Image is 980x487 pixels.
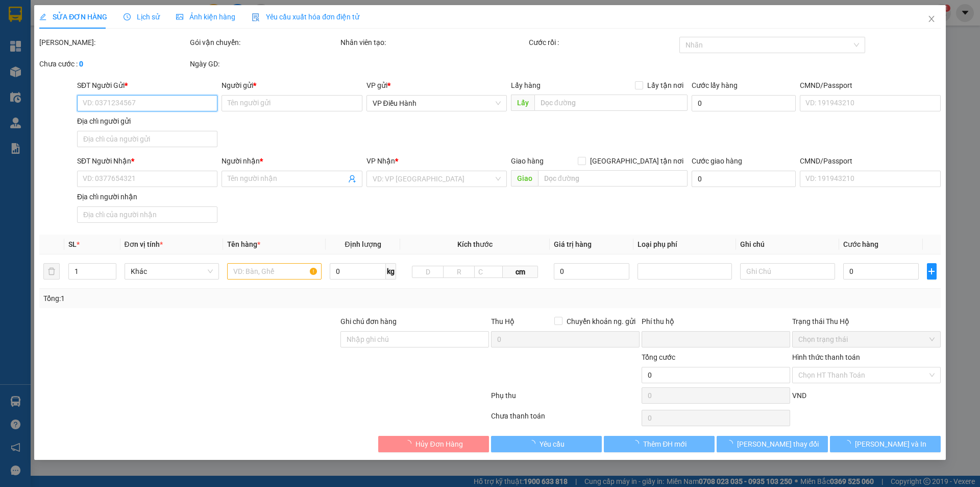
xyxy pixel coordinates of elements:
span: Cước hàng [843,240,878,248]
span: Lấy [511,95,534,111]
span: close [927,15,936,23]
span: VND [792,391,806,400]
button: [PERSON_NAME] và In [830,436,941,452]
span: Yêu cầu xuất hóa đơn điện tử [252,13,359,21]
span: picture [176,13,183,20]
button: [PERSON_NAME] thay đổi [717,436,827,452]
input: VD: Bàn, Ghế [227,263,322,280]
span: Chuyển khoản ng. gửi [562,316,640,327]
span: SL [68,240,77,248]
span: Hủy Đơn Hàng [415,438,462,450]
span: Giá trị hàng [554,240,592,248]
span: plus [927,267,936,275]
span: Ảnh kiện hàng [176,13,235,21]
span: clock-circle [124,13,131,20]
button: Thêm ĐH mới [604,436,715,452]
span: [GEOGRAPHIC_DATA] tận nơi [586,155,688,167]
img: icon [252,13,260,21]
input: Dọc đường [534,95,688,111]
span: [PERSON_NAME] và In [855,438,926,450]
span: Thu Hộ [491,317,514,326]
div: CMND/Passport [800,80,940,91]
button: plus [927,263,937,280]
span: Giao [511,170,538,187]
div: Ngày GD: [190,58,338,69]
div: VP gửi [366,80,507,91]
input: D [412,266,444,278]
input: Dọc đường [538,170,688,187]
div: SĐT Người Gửi [77,80,217,91]
input: Ghi Chú [740,263,835,280]
div: Người gửi [222,80,362,91]
span: VP Điều Hành [373,96,501,111]
div: Phí thu hộ [642,316,790,331]
span: VP Nhận [366,157,395,165]
span: Khác [131,264,213,279]
input: Địa chỉ của người nhận [77,206,217,223]
span: SỬA ĐƠN HÀNG [39,13,107,21]
span: kg [386,263,396,280]
input: Cước giao hàng [692,171,796,187]
div: Địa chỉ người gửi [77,115,217,127]
label: Cước lấy hàng [692,81,738,89]
div: Chưa thanh toán [490,410,641,428]
span: Lấy tận nơi [643,80,688,91]
span: Yêu cầu [540,438,565,450]
input: Ghi chú đơn hàng [340,331,489,347]
span: Lịch sử [124,13,160,21]
span: Định lượng [345,240,381,248]
input: Cước lấy hàng [692,95,796,111]
span: Giao hàng [511,157,544,165]
b: 0 [79,60,83,68]
div: SĐT Người Nhận [77,155,217,167]
span: loading [844,440,855,447]
div: CMND/Passport [800,155,940,167]
div: Địa chỉ người nhận [77,191,217,202]
button: delete [43,263,60,280]
span: loading [528,440,540,447]
span: Tổng cước [642,353,675,361]
span: Lấy hàng [511,81,541,89]
span: loading [726,440,737,447]
span: Kích thước [457,240,493,248]
span: loading [632,440,643,447]
input: R [443,266,475,278]
span: edit [39,13,46,20]
div: Người nhận [222,155,362,167]
div: Cước rồi : [529,37,677,48]
th: Ghi chú [736,235,839,254]
span: user-add [348,175,356,183]
label: Hình thức thanh toán [792,353,860,361]
span: cm [503,266,537,278]
label: Ghi chú đơn hàng [340,317,397,326]
span: Đơn vị tính [125,240,163,248]
input: C [474,266,503,278]
label: Cước giao hàng [692,157,742,165]
div: Tổng: 1 [43,293,378,304]
div: Gói vận chuyển: [190,37,338,48]
span: Tên hàng [227,240,260,248]
span: Thêm ĐH mới [643,438,687,450]
div: Chưa cước : [39,58,188,69]
th: Loại phụ phí [633,235,736,254]
div: [PERSON_NAME]: [39,37,188,48]
button: Close [917,5,946,34]
span: loading [404,440,415,447]
div: Nhân viên tạo: [340,37,527,48]
button: Yêu cầu [491,436,602,452]
span: [PERSON_NAME] thay đổi [737,438,819,450]
input: Địa chỉ của người gửi [77,131,217,147]
div: Trạng thái Thu Hộ [792,316,941,327]
button: Hủy Đơn Hàng [378,436,489,452]
span: Chọn trạng thái [798,332,935,347]
div: Phụ thu [490,390,641,408]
